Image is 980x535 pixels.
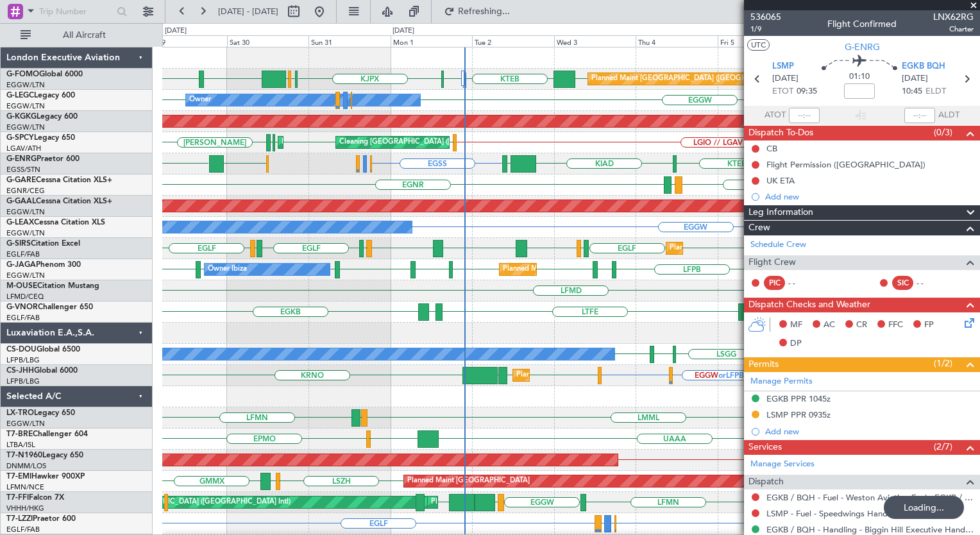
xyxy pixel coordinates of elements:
[6,261,81,269] a: G-JAGAPhenom 300
[6,271,45,280] a: EGGW/LTN
[636,35,717,47] div: Thu 4
[924,319,934,332] span: FP
[554,35,636,47] div: Wed 3
[938,109,959,122] span: ALDT
[6,134,34,142] span: G-SPCY
[6,525,40,534] a: EGLF/FAB
[6,176,36,184] span: G-GARE
[6,482,44,492] a: LFMN/NCE
[765,426,974,437] div: Add new
[391,35,472,47] div: Mon 1
[6,430,88,438] a: T7-BREChallenger 604
[766,508,943,519] a: LSMP - Fuel - Speedwings Handling Fuel LSMP
[339,133,520,152] div: Cleaning [GEOGRAPHIC_DATA] ([PERSON_NAME] Intl)
[6,198,36,205] span: G-GAAL
[6,113,37,121] span: G-KGKG
[6,123,45,132] a: EGGW/LTN
[189,90,211,110] div: Owner
[308,35,390,47] div: Sun 31
[407,471,530,491] div: Planned Maint [GEOGRAPHIC_DATA]
[6,461,46,471] a: DNMM/LOS
[772,85,793,98] span: ETOT
[227,35,308,47] div: Sat 30
[6,261,36,269] span: G-JAGA
[6,452,83,459] a: T7-N1960Legacy 650
[516,366,718,385] div: Planned Maint [GEOGRAPHIC_DATA] ([GEOGRAPHIC_DATA])
[765,109,786,122] span: ATOT
[766,143,777,154] div: CB
[925,85,946,98] span: ELDT
[748,475,784,489] span: Dispatch
[750,239,806,251] a: Schedule Crew
[6,134,75,142] a: G-SPCYLegacy 650
[6,282,99,290] a: M-OUSECitation Mustang
[6,292,44,301] a: LFMD/CEQ
[849,71,870,83] span: 01:10
[772,72,798,85] span: [DATE]
[14,25,139,46] button: All Aircraft
[6,250,40,259] a: EGLF/FAB
[747,39,770,51] button: UTC
[748,221,770,235] span: Crew
[750,375,813,388] a: Manage Permits
[748,357,779,372] span: Permits
[503,260,705,279] div: Planned Maint [GEOGRAPHIC_DATA] ([GEOGRAPHIC_DATA])
[6,207,45,217] a: EGGW/LTN
[6,219,34,226] span: G-LEAX
[6,186,45,196] a: EGNR/CEG
[902,60,945,73] span: EGKB BQH
[6,155,80,163] a: G-ENRGPraetor 600
[6,367,34,375] span: CS-JHH
[591,69,793,89] div: Planned Maint [GEOGRAPHIC_DATA] ([GEOGRAPHIC_DATA])
[766,393,831,404] div: EGKB PPR 1045z
[917,277,945,289] div: - -
[6,240,31,248] span: G-SIRS
[6,92,34,99] span: G-LEGC
[218,6,278,17] span: [DATE] - [DATE]
[6,113,78,121] a: G-KGKGLegacy 600
[6,473,31,480] span: T7-EMI
[6,92,75,99] a: G-LEGCLegacy 600
[6,440,35,450] a: LTBA/ISL
[902,72,928,85] span: [DATE]
[750,458,815,471] a: Manage Services
[431,493,645,512] div: Planned Maint [GEOGRAPHIC_DATA] ([GEOGRAPHIC_DATA] Intl)
[39,2,113,21] input: Trip Number
[6,367,78,375] a: CS-JHHGlobal 6000
[748,440,782,455] span: Services
[6,515,33,523] span: T7-LZZI
[6,240,80,248] a: G-SIRSCitation Excel
[165,26,187,37] div: [DATE]
[6,71,83,78] a: G-FOMOGlobal 6000
[934,440,952,454] span: (2/7)
[6,71,39,78] span: G-FOMO
[766,409,831,420] div: LSMP PPR 0935z
[6,504,44,513] a: VHHH/HKG
[6,101,45,111] a: EGGW/LTN
[208,260,247,279] div: Owner Ibiza
[6,346,80,353] a: CS-DOUGlobal 6500
[6,494,29,502] span: T7-FFI
[6,228,45,238] a: EGGW/LTN
[393,26,414,37] div: [DATE]
[6,430,33,438] span: T7-BRE
[6,313,40,323] a: EGLF/FAB
[750,24,781,35] span: 1/9
[6,355,40,365] a: LFPB/LBG
[33,31,135,40] span: All Aircraft
[6,303,93,311] a: G-VNORChallenger 650
[145,35,226,47] div: Fri 29
[788,277,817,289] div: - -
[6,144,41,153] a: LGAV/ATH
[472,35,553,47] div: Tue 2
[670,239,872,258] div: Planned Maint [GEOGRAPHIC_DATA] ([GEOGRAPHIC_DATA])
[827,17,897,31] div: Flight Confirmed
[772,60,794,73] span: LSMP
[6,473,85,480] a: T7-EMIHawker 900XP
[6,155,37,163] span: G-ENRG
[892,276,913,290] div: SIC
[884,496,964,519] div: Loading...
[933,10,974,24] span: LNX62RG
[6,494,64,502] a: T7-FFIFalcon 7X
[766,524,974,535] a: EGKB / BQH - Handling - Biggin Hill Executive Handling EGKB / BQH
